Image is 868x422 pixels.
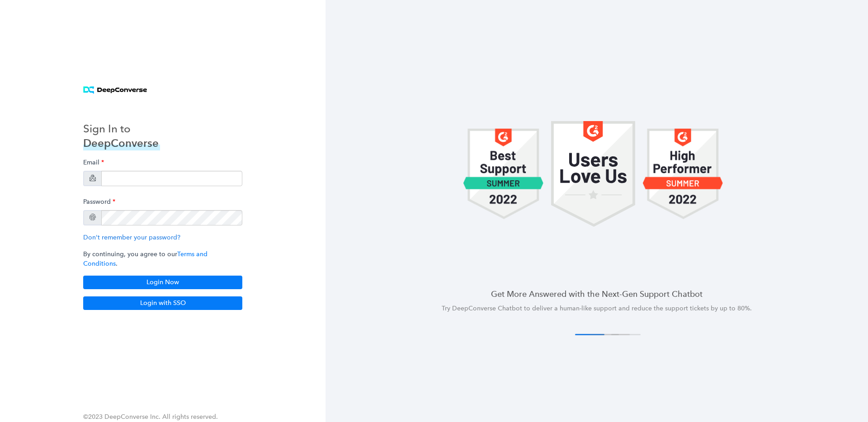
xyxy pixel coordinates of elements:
button: Login Now [83,276,242,289]
button: Login with SSO [83,296,242,310]
label: Email [83,154,104,171]
button: 2 [590,334,619,335]
label: Password [83,193,115,210]
a: Don't remember your password? [83,234,180,241]
img: carousel 1 [642,121,724,227]
button: 4 [611,334,641,335]
h3: Sign In to [83,122,160,136]
img: horizontal logo [83,86,147,94]
h3: DeepConverse [83,136,160,150]
span: Try DeepConverse Chatbot to deliver a human-like support and reduce the support tickets by up to ... [442,305,752,312]
img: carousel 1 [551,121,635,227]
button: 1 [575,334,604,335]
button: 3 [600,334,630,335]
a: Terms and Conditions [83,250,208,267]
p: By continuing, you agree to our . [83,249,242,268]
img: carousel 1 [463,121,544,227]
span: ©2023 DeepConverse Inc. All rights reserved. [83,413,218,421]
h4: Get More Answered with the Next-Gen Support Chatbot [347,288,846,300]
